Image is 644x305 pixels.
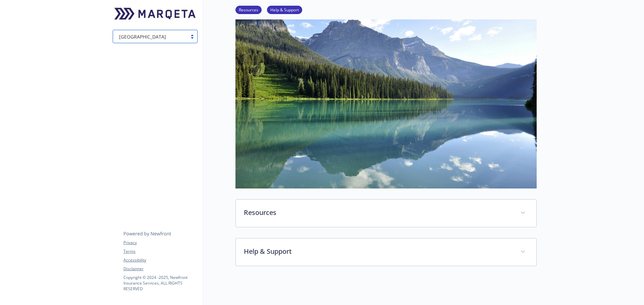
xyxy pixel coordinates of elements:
[267,6,302,13] a: Help & Support
[123,266,197,272] a: Disclaimer
[123,257,197,263] a: Accessibility
[116,33,184,40] span: [GEOGRAPHIC_DATA]
[123,248,197,254] a: Terms
[236,200,536,227] div: Resources
[236,238,536,266] div: Help & Support
[123,275,197,292] p: Copyright © 2024 - 2025 , Newfront Insurance Services, ALL RIGHTS RESERVED
[119,33,166,40] span: [GEOGRAPHIC_DATA]
[244,208,512,218] p: Resources
[244,246,512,256] p: Help & Support
[123,240,197,246] a: Privacy
[235,6,262,13] a: Resources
